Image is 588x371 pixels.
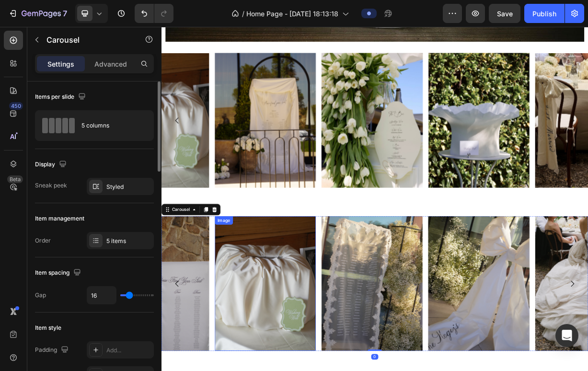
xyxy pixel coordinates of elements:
[35,267,83,279] div: Item spacing
[47,59,74,69] p: Settings
[35,214,84,223] div: Item management
[360,35,496,217] img: gempages_556959618299855908-8b0f4370-a0a8-4255-917d-9d174b00f3c5.jpg
[35,91,88,104] div: Items per slide
[35,324,61,332] div: Item style
[8,333,35,360] button: Carousel Back Arrow
[532,9,556,19] div: Publish
[489,4,520,23] button: Save
[246,9,338,19] span: Home Page - [DATE] 18:13:18
[7,175,23,183] div: Beta
[63,8,67,19] p: 7
[87,287,116,304] input: Auto
[541,333,567,360] button: Carousel Next Arrow
[35,291,46,300] div: Gap
[106,346,151,355] div: Add...
[74,257,94,266] div: Image
[81,115,140,137] div: 5 columns
[161,27,588,371] iframe: Design area
[216,35,352,217] img: gempages_556959618299855908-1c3c60c0-2511-4a27-aba8-bf2fedb3eebe.jpg
[106,237,151,245] div: 5 items
[4,4,71,23] button: 7
[106,183,151,191] div: Styled
[46,34,128,46] p: Carousel
[135,4,173,23] div: Undo/Redo
[35,236,51,245] div: Order
[12,242,40,251] div: Carousel
[497,10,513,18] span: Save
[242,9,244,19] span: /
[35,181,67,190] div: Sneak peek
[35,158,69,171] div: Display
[541,113,567,140] button: Carousel Next Arrow
[524,4,565,23] button: Publish
[35,344,70,357] div: Padding
[555,324,578,347] div: Open Intercom Messenger
[9,102,23,110] div: 450
[94,59,127,69] p: Advanced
